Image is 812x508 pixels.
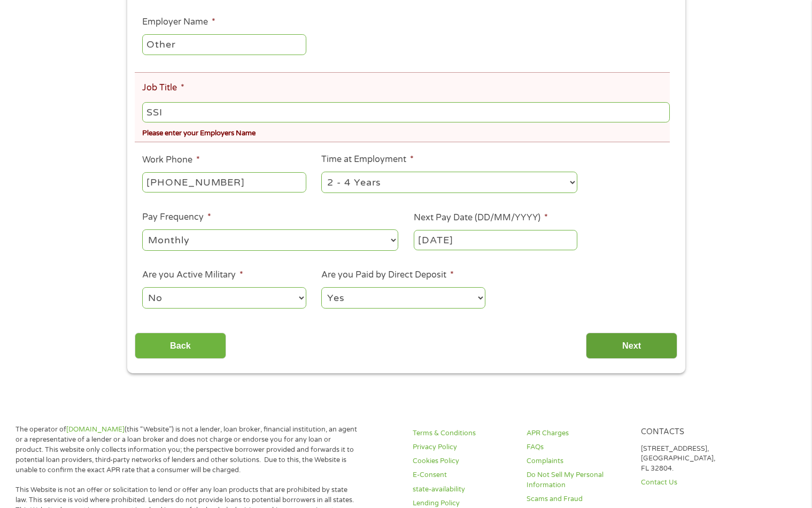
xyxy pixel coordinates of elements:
a: Contact Us [641,478,742,488]
h4: Contacts [641,427,742,437]
input: Walmart [142,34,306,55]
input: Cashier [142,102,669,122]
label: Are you Paid by Direct Deposit [321,270,454,281]
label: Are you Active Military [142,270,243,281]
label: Employer Name [142,17,215,28]
input: ---Click Here for Calendar --- [414,230,577,250]
a: state-availability [413,484,514,495]
a: E-Consent [413,470,514,480]
a: FAQs [527,442,628,452]
a: Cookies Policy [413,456,514,466]
a: Do Not Sell My Personal Information [527,470,628,490]
label: Next Pay Date (DD/MM/YYYY) [414,212,548,224]
input: Back [135,333,226,359]
label: Time at Employment [321,154,414,165]
p: The operator of (this “Website”) is not a lender, loan broker, financial institution, an agent or... [16,425,358,475]
div: Please enter your Employers Name [142,125,669,139]
label: Pay Frequency [142,212,211,223]
p: [STREET_ADDRESS], [GEOGRAPHIC_DATA], FL 32804. [641,444,742,474]
input: (231) 754-4010 [142,172,306,193]
a: Complaints [527,456,628,466]
label: Job Title [142,82,184,94]
input: Next [586,333,677,359]
label: Work Phone [142,155,200,166]
a: Terms & Conditions [413,428,514,438]
a: Scams and Fraud [527,494,628,504]
a: [DOMAIN_NAME] [66,425,125,434]
a: APR Charges [527,428,628,438]
a: Privacy Policy [413,442,514,452]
